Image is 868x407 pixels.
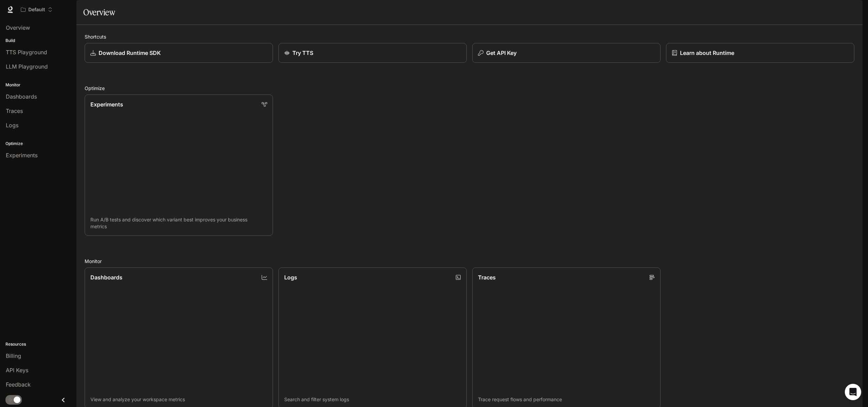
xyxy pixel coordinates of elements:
[680,49,734,57] p: Learn about Runtime
[85,43,273,63] a: Download Runtime SDK
[90,273,122,281] p: Dashboards
[85,95,273,236] a: ExperimentsRun A/B tests and discover which variant best improves your business metrics
[90,100,123,108] p: Experiments
[85,85,854,92] h2: Optimize
[478,273,496,281] p: Traces
[486,49,517,57] p: Get API Key
[99,49,161,57] p: Download Runtime SDK
[284,273,297,281] p: Logs
[90,396,267,403] p: View and analyze your workspace metrics
[472,43,661,63] button: Get API Key
[18,3,56,16] button: Open workspace menu
[845,384,861,400] div: Open Intercom Messenger
[28,7,45,13] p: Default
[83,5,115,19] h1: Overview
[292,49,313,57] p: Try TTS
[284,396,461,403] p: Search and filter system logs
[85,258,854,265] h2: Monitor
[666,43,854,63] a: Learn about Runtime
[90,216,267,230] p: Run A/B tests and discover which variant best improves your business metrics
[478,396,655,403] p: Trace request flows and performance
[278,43,467,63] a: Try TTS
[85,33,854,40] h2: Shortcuts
